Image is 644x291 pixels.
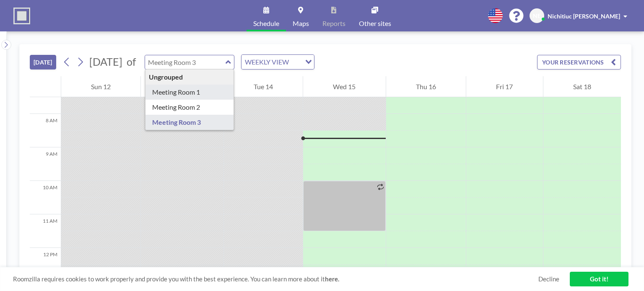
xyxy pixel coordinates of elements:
[30,147,61,181] div: 9 AM
[386,76,466,97] div: Thu 16
[533,12,541,20] span: NE
[241,55,314,69] div: Search for option
[141,76,223,97] div: Mon 13
[548,13,620,20] span: Nichitiuc [PERSON_NAME]
[291,57,300,67] input: Search for option
[537,55,621,70] button: YOUR RESERVATIONS
[293,20,309,27] span: Maps
[570,272,628,286] a: Got it!
[61,76,140,97] div: Sun 12
[322,20,345,27] span: Reports
[13,275,538,283] span: Roomzilla requires cookies to work properly and provide you with the best experience. You can lea...
[30,248,61,281] div: 12 PM
[538,275,559,283] a: Decline
[13,8,30,24] img: organization-logo
[30,181,61,214] div: 10 AM
[243,57,291,67] span: WEEKLY VIEW
[145,100,234,115] div: Meeting Room 2
[145,70,234,85] div: Ungrouped
[127,55,136,68] span: of
[466,76,543,97] div: Fri 17
[30,80,61,114] div: 7 AM
[224,76,303,97] div: Tue 14
[145,85,234,100] div: Meeting Room 1
[145,55,226,69] input: Meeting Room 3
[30,214,61,248] div: 11 AM
[543,76,621,97] div: Sat 18
[89,55,122,68] span: [DATE]
[145,115,234,130] div: Meeting Room 3
[253,20,279,27] span: Schedule
[30,114,61,147] div: 8 AM
[303,76,385,97] div: Wed 15
[30,55,56,70] button: [DATE]
[325,275,339,283] a: here.
[359,20,391,27] span: Other sites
